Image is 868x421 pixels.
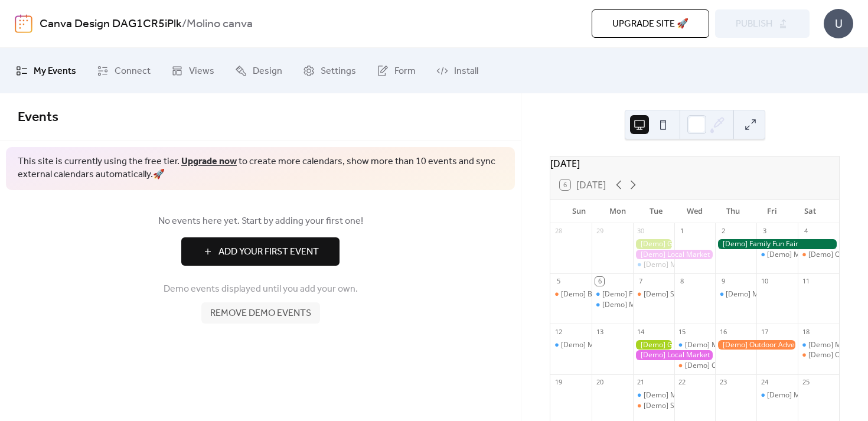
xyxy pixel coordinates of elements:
[760,277,769,286] div: 10
[18,155,503,182] span: This site is currently using the free tier. to create more calendars, show more than 10 events an...
[18,237,503,266] a: Add Your First Event
[560,200,598,223] div: Sun
[760,227,769,236] div: 3
[88,53,159,89] a: Connect
[678,277,687,286] div: 8
[637,277,645,286] div: 7
[226,53,291,89] a: Design
[592,289,633,299] div: [Demo] Fitness Bootcamp
[550,156,839,171] div: [DATE]
[801,327,810,336] div: 18
[182,13,187,35] b: /
[798,350,839,360] div: [Demo] Open Mic Night
[715,289,756,299] div: [Demo] Morning Yoga Bliss
[595,327,604,336] div: 13
[801,378,810,387] div: 25
[633,239,674,249] div: [Demo] Gardening Workshop
[633,390,674,400] div: [Demo] Morning Yoga Bliss
[18,214,503,229] span: No events here yet. Start by adding your first one!
[189,62,214,80] span: Views
[760,327,769,336] div: 17
[715,239,839,249] div: [Demo] Family Fun Fair
[644,401,732,411] div: [Demo] Seniors' Social Tea
[760,378,769,387] div: 24
[592,9,709,38] button: Upgrade site 🚀
[678,227,687,236] div: 1
[637,200,676,223] div: Tue
[394,62,416,80] span: Form
[714,200,752,223] div: Thu
[674,340,716,350] div: [Demo] Morning Yoga Bliss
[294,53,365,89] a: Settings
[210,306,311,321] span: Remove demo events
[554,227,563,236] div: 28
[181,237,340,266] button: Add Your First Event
[644,260,733,270] div: [Demo] Morning Yoga Bliss
[719,327,727,336] div: 16
[115,62,151,80] span: Connect
[676,200,714,223] div: Wed
[633,289,674,299] div: [Demo] Seniors' Social Tea
[7,53,85,89] a: My Events
[164,282,358,296] span: Demo events displayed until you add your own.
[602,300,692,310] div: [Demo] Morning Yoga Bliss
[187,13,253,35] b: Molino canva
[34,62,76,80] span: My Events
[592,300,633,310] div: [Demo] Morning Yoga Bliss
[767,250,857,260] div: [Demo] Morning Yoga Bliss
[801,227,810,236] div: 4
[253,62,282,80] span: Design
[644,390,733,400] div: [Demo] Morning Yoga Bliss
[637,327,645,336] div: 14
[321,62,356,80] span: Settings
[554,378,563,387] div: 19
[719,227,727,236] div: 2
[756,250,798,260] div: [Demo] Morning Yoga Bliss
[798,340,839,350] div: [Demo] Morning Yoga Bliss
[798,250,839,260] div: [Demo] Open Mic Night
[550,340,592,350] div: [Demo] Morning Yoga Bliss
[824,9,853,38] div: U
[162,53,223,89] a: Views
[633,250,716,260] div: [Demo] Local Market
[561,340,651,350] div: [Demo] Morning Yoga Bliss
[644,289,732,299] div: [Demo] Seniors' Social Tea
[181,152,237,171] a: Upgrade now
[752,200,791,223] div: Fri
[18,105,58,130] span: Events
[554,327,563,336] div: 12
[791,200,830,223] div: Sat
[612,17,688,31] span: Upgrade site 🚀
[598,200,637,223] div: Mon
[201,302,320,324] button: Remove demo events
[595,378,604,387] div: 20
[678,378,687,387] div: 22
[428,53,487,89] a: Install
[633,350,716,360] div: [Demo] Local Market
[218,245,319,259] span: Add Your First Event
[719,277,727,286] div: 9
[678,327,687,336] div: 15
[554,277,563,286] div: 5
[368,53,425,89] a: Form
[756,390,798,400] div: [Demo] Morning Yoga Bliss
[637,227,645,236] div: 30
[685,361,787,371] div: [Demo] Culinary Cooking Class
[726,289,815,299] div: [Demo] Morning Yoga Bliss
[801,277,810,286] div: 11
[595,227,604,236] div: 29
[602,289,687,299] div: [Demo] Fitness Bootcamp
[595,277,604,286] div: 6
[633,401,674,411] div: [Demo] Seniors' Social Tea
[40,13,182,35] a: Canva Design DAG1CR5iPlk
[454,62,478,80] span: Install
[715,340,798,350] div: [Demo] Outdoor Adventure Day
[719,378,727,387] div: 23
[633,260,674,270] div: [Demo] Morning Yoga Bliss
[561,289,655,299] div: [Demo] Book Club Gathering
[767,390,857,400] div: [Demo] Morning Yoga Bliss
[685,340,775,350] div: [Demo] Morning Yoga Bliss
[15,14,32,33] img: logo
[550,289,592,299] div: [Demo] Book Club Gathering
[674,361,716,371] div: [Demo] Culinary Cooking Class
